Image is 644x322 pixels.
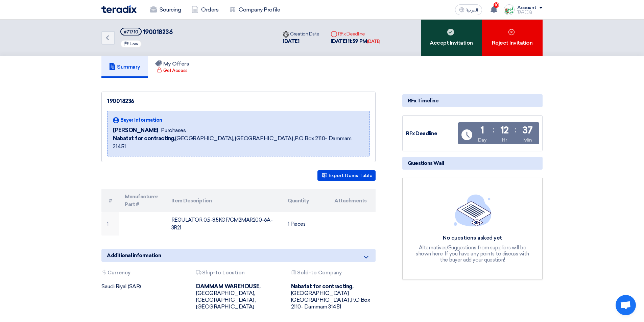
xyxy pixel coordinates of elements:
[196,283,281,310] div: [GEOGRAPHIC_DATA], [GEOGRAPHIC_DATA] ,[GEOGRAPHIC_DATA]
[482,20,543,56] div: Reject Invitation
[502,137,507,144] div: Hr
[454,194,492,226] img: empty_state_list.svg
[282,189,329,212] th: Quantity
[161,126,187,134] span: Purchases,
[402,94,543,107] div: RFx Timeline
[517,5,536,11] div: Account
[406,130,457,138] div: RFx Deadline
[196,270,278,277] div: Ship-to Location
[480,126,484,135] div: 1
[107,97,370,105] div: 190018236
[148,56,197,78] a: My Offers Get Access
[317,170,376,181] button: Export Items Table
[186,2,224,17] a: Orders
[166,212,283,236] td: REGULATOR 0.5-8.5KGF/CM2MAR200-6A-3R21
[523,137,532,144] div: Min
[224,2,285,17] a: Company Profile
[124,30,138,34] div: #71710
[455,4,482,15] button: العربية
[291,283,376,310] div: [GEOGRAPHIC_DATA], [GEOGRAPHIC_DATA] ,P.O Box 2110- Dammam 31451
[515,124,517,136] div: :
[291,283,353,290] b: Nabatat for contracting,
[145,2,186,17] a: Sourcing
[493,124,494,136] div: :
[522,126,533,135] div: 37
[283,38,319,45] div: [DATE]
[101,5,137,13] img: Teradix logo
[157,67,187,74] div: Get Access
[494,2,499,8] span: 10
[466,8,478,13] span: العربية
[109,64,140,70] h5: Summary
[120,28,172,36] h5: 190018236
[196,283,260,290] b: DAMMAM WAREHOUSE,
[143,28,173,36] span: 190018236
[113,135,175,142] b: Nabatat for contracting,
[415,234,530,242] div: No questions asked yet
[101,212,119,236] td: 1
[500,126,509,135] div: 12
[331,30,380,38] div: RFx Deadline
[517,10,543,14] div: TAREEQ
[113,134,364,151] span: [GEOGRAPHIC_DATA], [GEOGRAPHIC_DATA] ,P.O Box 2110- Dammam 31451
[329,189,376,212] th: Attachments
[107,252,161,259] span: Additional information
[155,60,189,67] h5: My Offers
[101,189,119,212] th: #
[331,38,380,45] div: [DATE] 11:59 PM
[504,4,515,15] img: Screenshot___1727703618088.png
[166,189,283,212] th: Item Description
[291,270,373,277] div: Sold-to Company
[616,295,636,315] div: Open chat
[408,159,444,167] span: Questions Wall
[101,56,148,78] a: Summary
[478,137,487,144] div: Day
[113,126,158,134] span: [PERSON_NAME]
[367,38,380,45] div: [DATE]
[415,245,530,263] div: Alternatives/Suggestions from suppliers will be shown here, If you have any points to discuss wit...
[101,270,183,277] div: Currency
[101,283,186,290] div: Saudi Riyal (SAR)
[129,42,138,46] span: Low
[119,189,166,212] th: Manufacturer Part #
[120,117,162,124] span: Buyer Information
[283,30,319,38] div: Creation Date
[421,20,482,56] div: Accept Invitation
[282,212,329,236] td: 1 Pieces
